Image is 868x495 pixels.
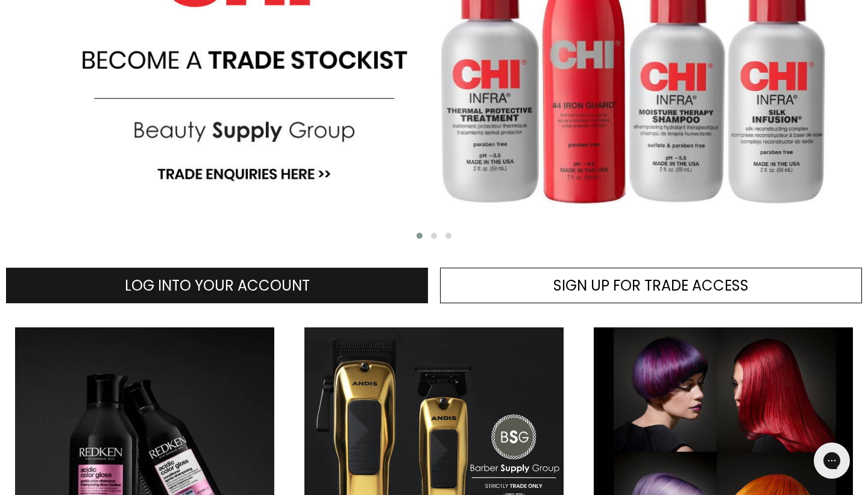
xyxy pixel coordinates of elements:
[808,438,856,483] iframe: Gorgias live chat messenger
[125,276,310,295] span: LOG INTO YOUR ACCOUNT
[440,268,862,304] a: SIGN UP FOR TRADE ACCESS
[6,268,428,304] a: LOG INTO YOUR ACCOUNT
[553,276,749,295] span: SIGN UP FOR TRADE ACCESS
